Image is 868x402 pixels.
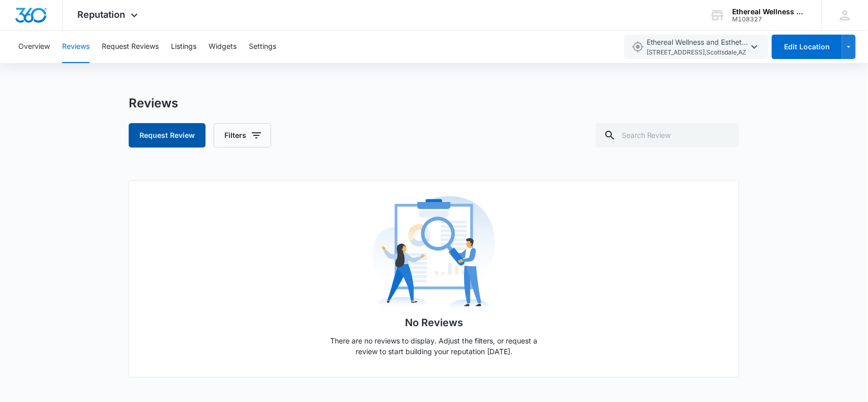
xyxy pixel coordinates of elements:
[249,31,276,63] button: Settings
[596,123,739,148] input: Search Review
[129,96,178,111] h1: Reviews
[209,31,237,63] button: Widgets
[624,35,768,59] button: Ethereal Wellness and Esthetics[STREET_ADDRESS],Scottsdale,AZ
[214,123,271,148] button: Filters
[772,35,842,59] button: Edit Location
[405,315,463,330] h1: No Reviews
[129,123,206,148] button: Request Review
[18,31,50,63] button: Overview
[102,31,159,63] button: Request Reviews
[647,37,748,58] span: Ethereal Wellness and Esthetics
[733,8,807,16] div: account name
[171,31,196,63] button: Listings
[78,9,126,20] span: Reputation
[62,31,90,63] button: Reviews
[327,335,541,357] p: There are no reviews to display. Adjust the filters, or request a review to start building your r...
[647,48,748,58] span: [STREET_ADDRESS] , Scottsdale , AZ
[733,16,807,23] div: account id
